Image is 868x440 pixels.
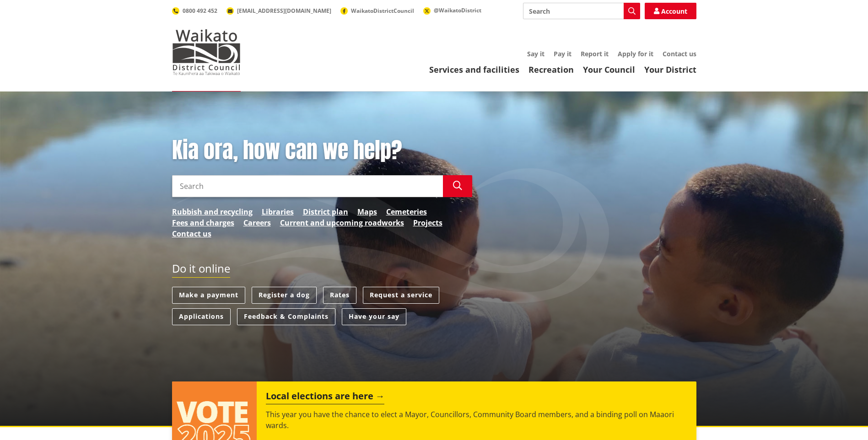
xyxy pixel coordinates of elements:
[351,7,414,15] span: WaikatoDistrictCouncil
[172,29,241,75] img: Waikato District Council - Te Kaunihera aa Takiwaa o Waikato
[413,217,442,228] a: Projects
[645,3,696,19] a: Account
[252,287,317,304] a: Register a dog
[523,3,640,19] input: Search input
[237,7,331,15] span: [EMAIL_ADDRESS][DOMAIN_NAME]
[183,7,217,15] span: 0800 492 452
[429,64,519,75] a: Services and facilities
[618,49,653,58] a: Apply for it
[226,7,331,15] a: [EMAIL_ADDRESS][DOMAIN_NAME]
[172,175,443,197] input: Search input
[423,6,481,14] a: @WaikatoDistrict
[266,391,384,404] h2: Local elections are here
[172,217,234,228] a: Fees and charges
[172,308,231,325] a: Applications
[527,49,545,58] a: Say it
[172,287,245,304] a: Make a payment
[644,64,696,75] a: Your District
[243,217,271,228] a: Careers
[172,206,253,217] a: Rubbish and recycling
[266,409,687,431] p: This year you have the chance to elect a Mayor, Councillors, Community Board members, and a bindi...
[583,64,635,75] a: Your Council
[581,49,609,58] a: Report it
[303,206,348,217] a: District plan
[663,49,696,58] a: Contact us
[172,7,217,15] a: 0800 492 452
[172,228,211,239] a: Contact us
[434,6,481,14] span: @WaikatoDistrict
[340,7,414,15] a: WaikatoDistrictCouncil
[280,217,404,228] a: Current and upcoming roadworks
[172,137,472,164] h1: Kia ora, how can we help?
[262,206,294,217] a: Libraries
[172,262,230,278] h2: Do it online
[528,64,574,75] a: Recreation
[323,287,356,304] a: Rates
[386,206,427,217] a: Cemeteries
[554,49,571,58] a: Pay it
[357,206,377,217] a: Maps
[363,287,439,304] a: Request a service
[342,308,406,325] a: Have your say
[237,308,335,325] a: Feedback & Complaints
